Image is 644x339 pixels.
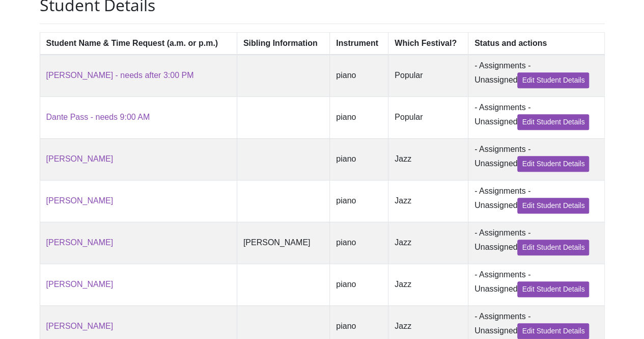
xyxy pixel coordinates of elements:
a: [PERSON_NAME] [46,238,114,247]
td: piano [330,264,388,305]
a: Edit Student Details [517,198,589,214]
a: Edit Student Details [517,281,589,297]
td: Jazz [388,264,468,305]
td: Popular [388,55,468,97]
td: - Assignments - Unassigned [468,180,604,222]
td: piano [330,55,388,97]
td: - Assignments - Unassigned [468,222,604,264]
td: - Assignments - Unassigned [468,138,604,180]
th: Instrument [330,32,388,55]
a: [PERSON_NAME] [46,280,114,289]
td: Jazz [388,180,468,222]
td: Popular [388,96,468,138]
td: [PERSON_NAME] [237,222,329,264]
td: piano [330,180,388,222]
th: Status and actions [468,32,604,55]
th: Student Name & Time Request (a.m. or p.m.) [40,32,237,55]
a: Edit Student Details [517,323,589,339]
a: Edit Student Details [517,156,589,172]
a: [PERSON_NAME] [46,196,114,205]
th: Sibling Information [237,32,329,55]
a: [PERSON_NAME] - needs after 3:00 PM [46,71,194,80]
td: - Assignments - Unassigned [468,96,604,138]
th: Which Festival? [388,32,468,55]
a: Dante Pass - needs 9:00 AM [46,113,150,121]
a: Edit Student Details [517,114,589,130]
td: piano [330,96,388,138]
td: piano [330,138,388,180]
a: [PERSON_NAME] [46,154,114,163]
td: - Assignments - Unassigned [468,264,604,305]
td: Jazz [388,222,468,264]
td: Jazz [388,138,468,180]
td: - Assignments - Unassigned [468,55,604,97]
a: [PERSON_NAME] [46,322,114,330]
a: Edit Student Details [517,240,589,255]
td: piano [330,222,388,264]
a: Edit Student Details [517,72,589,88]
